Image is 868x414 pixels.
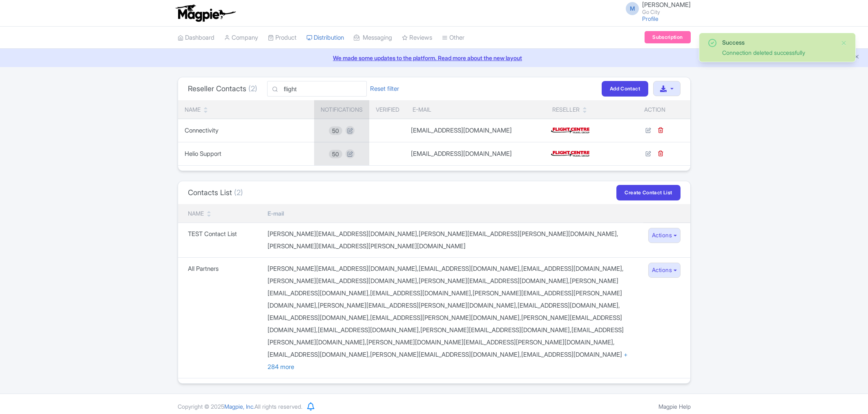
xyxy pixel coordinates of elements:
a: Profile [642,15,658,22]
span: Contacts List [188,188,232,197]
a: Messaging [354,27,392,49]
a: Other [442,27,464,49]
a: Add Contact [602,81,648,96]
a: Create Contact List [616,185,680,200]
img: ywucv4q1ilz8e21ykpch.svg [551,147,590,160]
button: Close [841,38,847,48]
span: All Partners [188,265,219,272]
th: Verified [369,100,406,119]
a: Subscription [645,31,690,43]
span: Connectivity [185,124,219,137]
button: Actions [648,228,681,243]
a: Company [224,27,258,49]
a: Reset filter [370,84,399,94]
td: [EMAIL_ADDRESS][DOMAIN_NAME] [406,119,546,142]
span: M [626,2,639,15]
span: [PERSON_NAME][EMAIL_ADDRESS][DOMAIN_NAME] , [PERSON_NAME][EMAIL_ADDRESS][PERSON_NAME][DOMAIN_NAME... [268,230,618,250]
span: Helio Support [185,148,221,160]
div: Name [185,105,201,114]
a: Magpie Help [658,403,691,410]
div: Success [722,38,834,47]
th: Action [619,100,690,119]
span: (2) [248,84,257,93]
img: logo-ab69f6fb50320c5b225c76a69d11143b.png [174,4,237,22]
span: 50 [329,150,342,158]
th: E-mail [406,100,546,119]
td: [EMAIL_ADDRESS][DOMAIN_NAME] [406,142,546,166]
a: Distribution [306,27,344,49]
a: Product [268,27,297,49]
img: ywucv4q1ilz8e21ykpch.svg [551,124,590,137]
span: [PERSON_NAME][EMAIL_ADDRESS][DOMAIN_NAME] , [EMAIL_ADDRESS][DOMAIN_NAME] , [EMAIL_ADDRESS][DOMAIN... [268,265,624,358]
div: Copyright © 2025 All rights reserved. [173,402,307,411]
span: Magpie, Inc. [224,403,254,410]
a: M [PERSON_NAME] Go City [621,2,691,15]
a: We made some updates to the platform. Read more about the new layout [5,54,863,62]
a: Reviews [402,27,432,49]
th: Notifications [314,100,369,119]
div: Connection deleted successfully [722,48,834,57]
span: TEST Contact List [188,230,237,238]
a: Dashboard [178,27,214,49]
small: Go City [642,9,691,15]
button: Close announcement [854,53,860,62]
div: Name [188,209,204,218]
span: 50 [329,126,342,135]
span: (2) [234,188,243,197]
span: [PERSON_NAME] [642,1,691,9]
td: E-mail [263,204,643,223]
span: Reseller Contacts [188,84,246,93]
input: Search / Filter [267,81,367,97]
div: Reseller [552,105,580,114]
button: Actions [648,263,681,278]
